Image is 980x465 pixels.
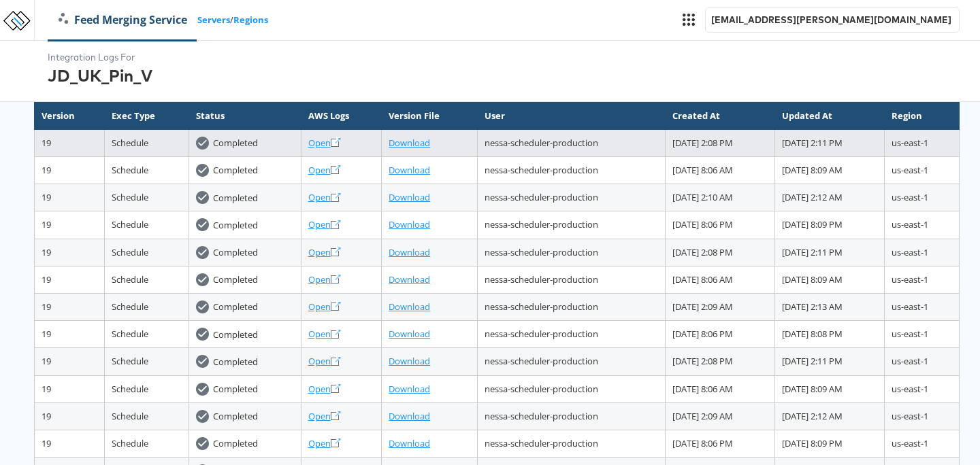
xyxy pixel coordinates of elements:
[35,211,105,239] td: 19
[104,348,189,375] td: Schedule
[665,430,774,457] td: [DATE] 8:06 PM
[774,184,884,211] td: [DATE] 2:12 AM
[885,430,960,457] td: us-east-1
[35,348,105,375] td: 19
[774,348,884,375] td: [DATE] 2:11 PM
[308,300,375,313] div: Open
[104,239,189,266] td: Schedule
[104,430,189,457] td: Schedule
[478,211,666,239] td: nessa-scheduler-production
[35,129,105,156] td: 19
[48,12,197,28] a: Feed Merging Service
[774,375,884,402] td: [DATE] 8:09 AM
[665,211,774,239] td: [DATE] 8:06 PM
[665,103,774,130] th: Created At
[196,246,293,259] div: Completed
[478,321,666,348] td: nessa-scheduler-production
[389,355,470,368] a: Download
[35,321,105,348] td: 19
[389,218,470,231] div: Download
[196,410,293,423] div: Completed
[478,266,666,293] td: nessa-scheduler-production
[197,14,230,27] a: Servers
[104,402,189,430] td: Schedule
[308,328,375,341] a: Open
[885,321,960,348] td: us-east-1
[885,211,960,239] td: us-east-1
[665,157,774,184] td: [DATE] 8:06 AM
[35,239,105,266] td: 19
[885,184,960,211] td: us-east-1
[885,129,960,156] td: us-east-1
[196,437,293,450] div: Completed
[48,12,268,28] div: /
[665,129,774,156] td: [DATE] 2:08 PM
[885,294,960,321] td: us-east-1
[665,402,774,430] td: [DATE] 2:09 AM
[885,375,960,402] td: us-east-1
[478,239,666,266] td: nessa-scheduler-production
[104,184,189,211] td: Schedule
[711,14,953,27] div: [EMAIL_ADDRESS][PERSON_NAME][DOMAIN_NAME]
[389,410,470,423] a: Download
[35,294,105,321] td: 19
[308,273,375,286] div: Open
[48,64,960,87] div: JD_UK_Pin_V
[665,294,774,321] td: [DATE] 2:09 AM
[35,157,105,184] td: 19
[308,191,375,204] div: Open
[774,430,884,457] td: [DATE] 8:09 PM
[104,211,189,239] td: Schedule
[885,348,960,375] td: us-east-1
[196,328,293,341] div: Completed
[196,300,293,313] div: Completed
[196,191,293,204] div: Completed
[389,437,470,450] div: Download
[196,218,293,231] div: Completed
[478,294,666,321] td: nessa-scheduler-production
[196,164,293,177] div: Completed
[389,164,470,177] a: Download
[774,157,884,184] td: [DATE] 8:09 AM
[885,157,960,184] td: us-east-1
[665,321,774,348] td: [DATE] 8:06 PM
[308,437,375,450] a: Open
[35,402,105,430] td: 19
[301,103,382,130] th: AWS Logs
[665,375,774,402] td: [DATE] 8:06 AM
[774,239,884,266] td: [DATE] 2:11 PM
[478,157,666,184] td: nessa-scheduler-production
[774,103,884,130] th: Updated At
[478,348,666,375] td: nessa-scheduler-production
[774,294,884,321] td: [DATE] 2:13 AM
[389,137,470,150] div: Download
[885,402,960,430] td: us-east-1
[308,164,375,177] a: Open
[774,321,884,348] td: [DATE] 8:08 PM
[478,375,666,402] td: nessa-scheduler-production
[104,294,189,321] td: Schedule
[35,375,105,402] td: 19
[774,211,884,239] td: [DATE] 8:09 PM
[308,246,375,259] a: Open
[308,383,375,396] a: Open
[308,137,375,150] a: Open
[389,191,470,204] div: Download
[104,157,189,184] td: Schedule
[665,184,774,211] td: [DATE] 2:10 AM
[478,184,666,211] td: nessa-scheduler-production
[478,129,666,156] td: nessa-scheduler-production
[389,246,470,259] div: Download
[389,300,470,313] a: Download
[104,375,189,402] td: Schedule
